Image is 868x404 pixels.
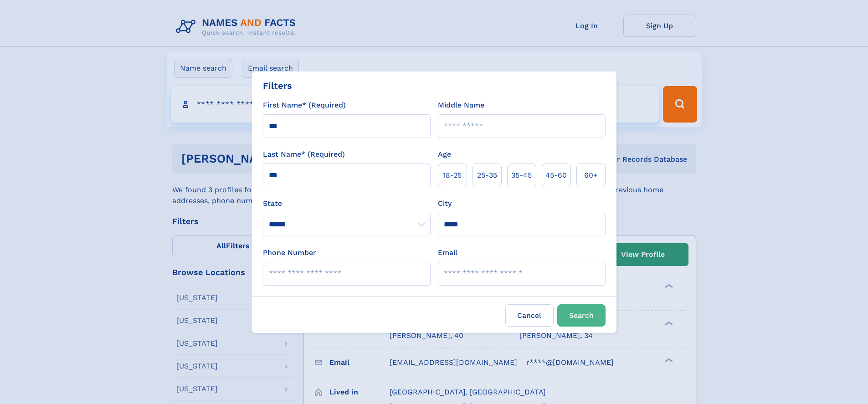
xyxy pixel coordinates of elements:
[557,304,606,327] button: Search
[584,170,598,181] span: 60+
[443,170,462,181] span: 18‑25
[438,100,484,111] label: Middle Name
[263,100,346,111] label: First Name* (Required)
[438,198,452,209] label: City
[438,149,451,160] label: Age
[477,170,497,181] span: 25‑35
[438,247,457,258] label: Email
[263,79,292,92] div: Filters
[263,198,431,209] label: State
[263,149,345,160] label: Last Name* (Required)
[511,170,532,181] span: 35‑45
[505,304,554,327] label: Cancel
[263,247,316,258] label: Phone Number
[545,170,567,181] span: 45‑60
